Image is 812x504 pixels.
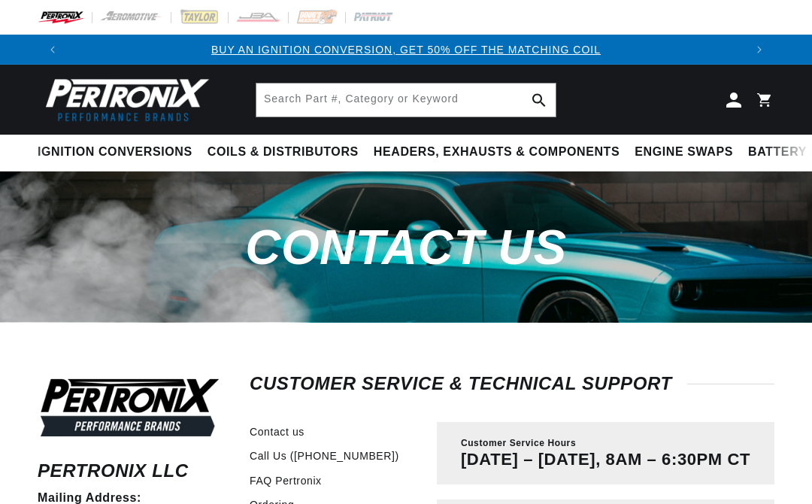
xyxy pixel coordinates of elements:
[250,472,322,489] a: FAQ Pertronix
[38,35,68,65] button: Translation missing: en.sections.announcements.previous_announcement
[200,135,366,170] summary: Coils & Distributors
[635,144,733,160] span: Engine Swaps
[68,41,744,58] div: Announcement
[374,144,620,160] span: Headers, Exhausts & Components
[744,35,774,65] button: Translation missing: en.sections.announcements.next_announcement
[211,44,601,56] a: BUY AN IGNITION CONVERSION, GET 50% OFF THE MATCHING COIL
[250,448,399,464] a: Call Us ([PHONE_NUMBER])
[256,83,556,117] input: Search Part #, Category or Keyword
[38,491,141,504] strong: Mailing Address:
[38,74,211,126] img: Pertronix
[245,220,566,275] span: Contact us
[627,135,741,170] summary: Engine Swaps
[38,463,222,478] h6: Pertronix LLC
[208,144,359,160] span: Coils & Distributors
[250,424,304,440] a: Contact us
[250,376,774,391] h2: Customer Service & Technical Support
[68,41,744,58] div: 1 of 3
[38,144,192,160] span: Ignition Conversions
[461,450,750,469] p: [DATE] – [DATE], 8AM – 6:30PM CT
[366,135,627,170] summary: Headers, Exhausts & Components
[523,83,556,117] button: Search Part #, Category or Keyword
[38,135,200,170] summary: Ignition Conversions
[461,437,576,450] span: Customer Service Hours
